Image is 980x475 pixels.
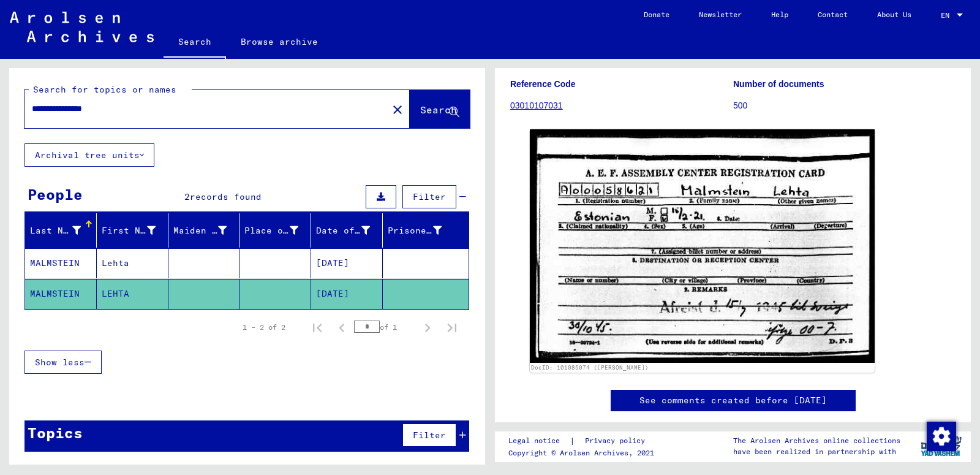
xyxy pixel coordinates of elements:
[639,394,827,407] a: See comments created before [DATE]
[354,321,415,333] div: of 1
[30,221,96,240] div: Last Name
[30,224,81,237] div: Last Name
[173,221,243,240] div: Maiden Name
[733,446,900,457] p: have been realized in partnership with
[311,248,383,278] mat-cell: [DATE]
[508,435,660,447] div: |
[102,221,171,240] div: First Name
[530,129,875,362] img: 001.jpg
[226,27,333,56] a: Browse archive
[97,279,168,309] mat-cell: LEHTA
[24,143,154,167] button: Archival tree units
[733,435,900,446] p: The Arolsen Archives online collections
[305,315,330,340] button: First page
[508,435,570,447] a: Legal notice
[244,224,298,237] div: Place of Birth
[25,213,97,248] mat-header-cell: Last Name
[927,422,956,451] img: Change consent
[28,183,83,205] div: People
[164,27,226,59] a: Search
[97,248,168,278] mat-cell: Lehta
[10,12,154,42] img: Arolsen_neg.svg
[316,224,370,237] div: Date of Birth
[168,213,240,248] mat-header-cell: Maiden Name
[402,424,456,447] button: Filter
[733,99,956,112] p: 500
[330,315,354,340] button: Previous page
[97,213,168,248] mat-header-cell: First Name
[244,221,314,240] div: Place of Birth
[410,90,470,128] button: Search
[941,11,954,20] span: EN
[184,191,190,202] span: 2
[918,431,964,462] img: yv_logo.png
[402,185,456,208] button: Filter
[383,213,469,248] mat-header-cell: Prisoner #
[385,97,410,121] button: Clear
[102,224,156,237] div: First Name
[33,84,176,95] mat-label: Search for topics or names
[243,322,285,333] div: 1 – 2 of 2
[420,104,457,116] span: Search
[190,191,262,202] span: records found
[440,315,464,340] button: Last page
[28,422,83,444] div: Topics
[413,191,446,202] span: Filter
[575,435,660,447] a: Privacy policy
[316,221,385,240] div: Date of Birth
[35,357,85,368] span: Show less
[415,315,440,340] button: Next page
[510,101,563,110] a: 03010107031
[25,279,97,309] mat-cell: MALMSTEIN
[413,430,446,441] span: Filter
[173,224,227,237] div: Maiden Name
[239,213,311,248] mat-header-cell: Place of Birth
[24,351,102,374] button: Show less
[733,79,824,89] b: Number of documents
[390,102,405,117] mat-icon: close
[508,447,660,458] p: Copyright © Arolsen Archives, 2021
[388,221,457,240] div: Prisoner #
[531,364,649,371] a: DocID: 101085074 ([PERSON_NAME])
[311,213,383,248] mat-header-cell: Date of Birth
[388,224,442,237] div: Prisoner #
[510,79,576,89] b: Reference Code
[25,248,97,278] mat-cell: MALMSTEIN
[311,279,383,309] mat-cell: [DATE]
